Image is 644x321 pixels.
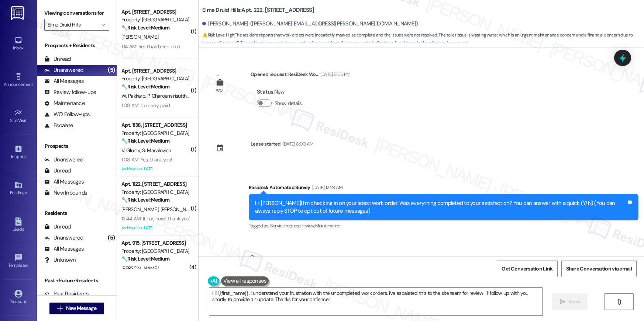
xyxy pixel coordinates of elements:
[255,199,627,215] div: Hi [PERSON_NAME]! I'm checking in on your latest work order. Was everything completed to your sat...
[202,32,234,38] strong: ⚠️ Risk Level: High
[249,220,638,231] div: Tagged as:
[315,223,340,229] span: Maintenance
[202,20,418,28] div: [PERSON_NAME]. ([PERSON_NAME][EMAIL_ADDRESS][PERSON_NAME][DOMAIN_NAME])
[4,287,33,307] a: Account
[561,261,637,277] button: Share Conversation via email
[257,88,273,95] b: Status
[11,6,26,20] img: ResiDesk Logo
[560,299,565,305] i: 
[25,153,27,158] span: •
[44,88,96,96] div: Review follow-ups
[616,299,622,305] i: 
[310,184,343,191] div: [DATE] 12:28 AM
[44,156,83,164] div: Unanswered
[106,232,117,244] div: (5)
[44,167,71,175] div: Unread
[44,223,71,231] div: Unread
[552,293,588,310] button: Send
[121,16,190,24] div: Property: [GEOGRAPHIC_DATA]
[44,256,76,264] div: Unknown
[121,265,158,272] span: [PERSON_NAME]
[121,24,169,31] strong: 🔧 Risk Level: Medium
[270,223,315,229] span: Service request review ,
[44,111,90,118] div: WO Follow-ups
[121,8,190,16] div: Apt. [STREET_ADDRESS]
[121,239,190,247] div: Apt. 915, [STREET_ADDRESS]
[142,147,171,154] span: S. Masalovich
[249,184,638,194] div: Residesk Automated Survey
[147,93,193,99] span: P. Charoensirisutthikul
[37,142,117,150] div: Prospects
[48,19,97,31] input: All communities
[121,43,180,50] div: 1:14 AM: Rent has been paid
[121,93,147,99] span: W. Pakkaro
[121,156,172,163] div: 1:08 AM: Yes, thank you!
[49,303,104,314] button: New Message
[28,262,30,267] span: •
[121,164,190,174] div: Archived on [DATE]
[121,196,169,203] strong: 🔧 Risk Level: Medium
[568,298,580,306] span: Send
[44,234,83,242] div: Unanswered
[44,189,87,197] div: New Inbounds
[44,122,73,129] div: Escalate
[4,251,33,271] a: Templates •
[502,265,552,273] span: Get Conversation Link
[216,87,223,94] div: WO
[318,70,351,78] div: [DATE] 6:05 PM
[257,86,305,98] div: : New
[202,31,644,47] span: : The resident reports that work orders were incorrectly marked as complete and the issues were n...
[209,288,543,315] textarea: Hi {{first_name}}, I understand your frustration with the uncompleted work orders. I've escalated...
[44,7,109,19] label: Viewing conversations for
[121,147,142,154] span: V. Glonty
[121,137,169,144] strong: 🔧 Risk Level: Medium
[121,75,190,83] div: Property: [GEOGRAPHIC_DATA]
[121,206,161,213] span: [PERSON_NAME]
[121,67,190,75] div: Apt. [STREET_ADDRESS]
[161,206,197,213] span: [PERSON_NAME]
[121,180,190,188] div: Apt. 1122, [STREET_ADDRESS]
[37,277,117,285] div: Past + Future Residents
[566,265,632,273] span: Share Conversation via email
[275,100,302,107] label: Show details
[121,188,190,196] div: Property: [GEOGRAPHIC_DATA]
[121,247,190,255] div: Property: [GEOGRAPHIC_DATA]
[251,70,350,81] div: Opened request: ResiDesk Wo...
[251,140,281,148] div: Lease started
[4,179,33,199] a: Buildings
[44,178,84,186] div: All Messages
[121,223,190,233] div: Archived on [DATE]
[44,66,83,74] div: Unanswered
[44,100,85,107] div: Maintenance
[497,261,557,277] button: Get Conversation Link
[27,117,28,122] span: •
[4,143,33,163] a: Insights •
[4,107,33,126] a: Site Visit •
[44,290,89,298] div: Past Residents
[37,42,117,49] div: Prospects + Residents
[44,55,71,63] div: Unread
[281,140,314,148] div: [DATE] 8:00 AM
[121,255,169,262] strong: 🔧 Risk Level: Medium
[202,6,314,14] b: Elme Druid Hills: Apt. 222, [STREET_ADDRESS]
[121,34,158,40] span: [PERSON_NAME]
[44,245,84,253] div: All Messages
[101,22,105,28] i: 
[33,81,34,86] span: •
[106,64,117,76] div: (5)
[57,306,63,311] i: 
[121,129,190,137] div: Property: [GEOGRAPHIC_DATA]
[66,304,96,312] span: New Message
[121,102,170,109] div: 1:08 AM: I already paid
[121,215,190,222] div: 12:44 AM: It has now! Thank you'
[248,254,265,269] div: Neutral
[37,209,117,217] div: Residents
[210,254,599,272] div: [PERSON_NAME]
[4,215,33,235] a: Leads
[121,121,190,129] div: Apt. 1138, [STREET_ADDRESS]
[121,83,169,90] strong: 🔧 Risk Level: Medium
[4,34,33,54] a: Inbox
[44,77,84,85] div: All Messages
